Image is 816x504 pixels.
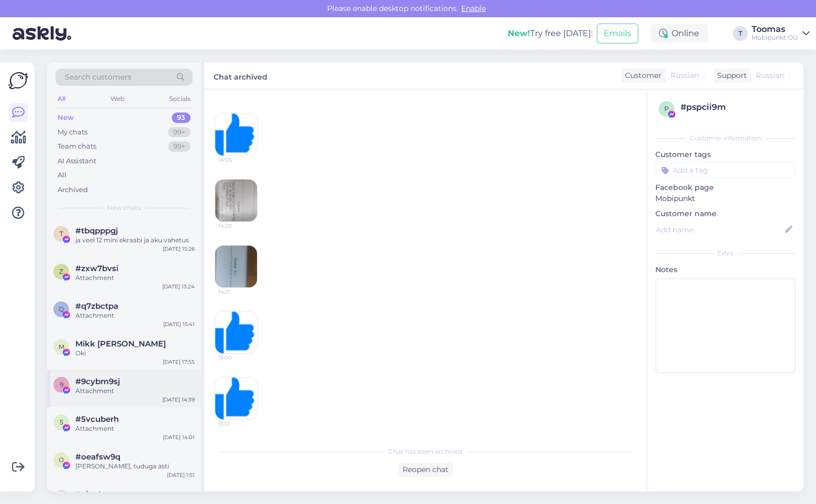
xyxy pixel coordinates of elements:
span: t [60,230,63,238]
span: z [59,267,63,275]
div: Toomas [752,25,798,33]
span: Enable [458,4,489,13]
span: 15:00 [218,354,258,362]
span: Search customers [65,72,131,83]
div: Socials [167,92,193,106]
div: [DATE] 14:01 [163,433,195,441]
button: Emails [597,24,638,43]
div: 93 [172,113,191,123]
span: #q7zbctpa [75,301,118,311]
p: Customer tags [655,149,795,160]
img: Askly Logo [8,71,28,91]
div: # pspcii9m [680,101,792,114]
div: Try free [DATE]: [508,27,593,40]
span: q [59,305,64,313]
span: p [664,105,669,113]
input: Add name [656,224,783,236]
span: 5 [60,418,63,426]
div: Web [108,92,127,106]
span: Mikk Vaks [75,339,166,349]
div: [PERSON_NAME], tuduga ästi [75,462,195,471]
span: #zxw7bvsi [75,264,118,273]
span: Russian [756,70,784,81]
div: Customer information [655,133,795,143]
div: T [733,26,747,41]
div: ja veel 12 mini ekraabi ja aku vahetus [75,236,195,245]
div: Mobipunkt OÜ [752,33,798,42]
div: Customer [621,70,662,81]
div: Oki [75,349,195,358]
p: Mobipunkt [655,193,795,204]
img: Attachment [215,245,257,287]
span: 14:21 [218,288,258,296]
span: #oeafsw9q [75,452,120,462]
span: #tbqpppgj [75,226,118,236]
span: #cjqphqcy [75,490,118,499]
span: Russian [670,70,699,81]
img: Attachment [215,114,257,155]
span: #9cybm9sj [75,377,120,386]
input: Add a tag [655,162,795,178]
span: Chat has been archived [388,447,462,456]
div: All [58,170,66,181]
div: New [58,113,74,123]
span: 14:05 [218,156,258,164]
p: Facebook page [655,182,795,193]
span: #5vcuberh [75,415,119,424]
div: Attachment [75,424,195,433]
p: Customer name [655,208,795,219]
div: [DATE] 15:26 [163,245,195,253]
b: New! [508,28,530,38]
img: Attachment [215,377,257,419]
span: 9 [60,380,63,388]
div: AI Assistant [58,156,96,166]
div: [DATE] 14:39 [162,396,195,404]
p: Notes [655,264,795,275]
img: Attachment [215,180,257,221]
a: ToomasMobipunkt OÜ [752,25,810,42]
div: Archived [58,185,88,195]
div: 99+ [168,127,191,138]
div: 99+ [168,141,191,152]
div: [DATE] 17:55 [163,358,195,366]
span: o [59,456,64,464]
img: Attachment [215,311,257,353]
div: Attachment [75,311,195,320]
div: Support [713,70,747,81]
span: M [59,343,64,351]
div: Attachment [75,273,195,283]
div: [DATE] 1:51 [167,471,195,479]
div: [DATE] 15:41 [163,320,195,328]
div: [DATE] 13:24 [162,283,195,290]
div: All [55,92,68,106]
span: 15:12 [218,420,258,428]
label: Chat archived [214,69,267,83]
div: Extra [655,249,795,258]
div: Reopen chat [398,463,453,477]
div: Team chats [58,141,96,152]
span: New chats [107,203,141,212]
span: 14:20 [218,222,258,230]
div: My chats [58,127,87,138]
div: Online [651,24,708,43]
div: Attachment [75,386,195,396]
